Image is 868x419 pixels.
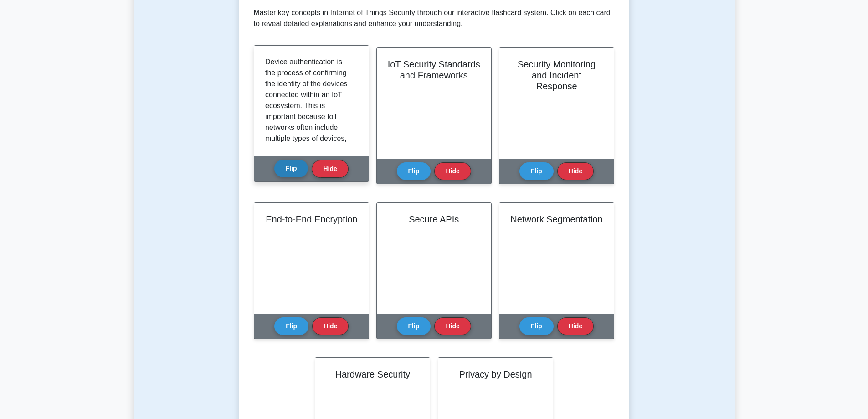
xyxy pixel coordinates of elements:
button: Hide [312,160,348,178]
button: Flip [274,160,308,177]
h2: End-to-End Encryption [265,214,358,225]
button: Flip [274,317,308,335]
p: Master key concepts in Internet of Things Security through our interactive flashcard system. Clic... [254,7,615,29]
h2: IoT Security Standards and Frameworks [388,59,480,81]
h2: Security Monitoring and Incident Response [510,59,603,92]
h2: Secure APIs [388,214,480,225]
button: Hide [435,162,471,180]
button: Hide [312,317,348,335]
button: Flip [397,162,431,180]
p: Device authentication is the process of confirming the identity of the devices connected within a... [265,57,354,385]
button: Hide [435,317,471,335]
button: Flip [519,317,554,335]
h2: Network Segmentation [510,214,603,225]
button: Hide [557,317,594,335]
h2: Hardware Security [326,369,419,380]
button: Flip [397,317,431,335]
h2: Privacy by Design [449,369,542,380]
button: Hide [557,162,594,180]
button: Flip [519,162,554,180]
